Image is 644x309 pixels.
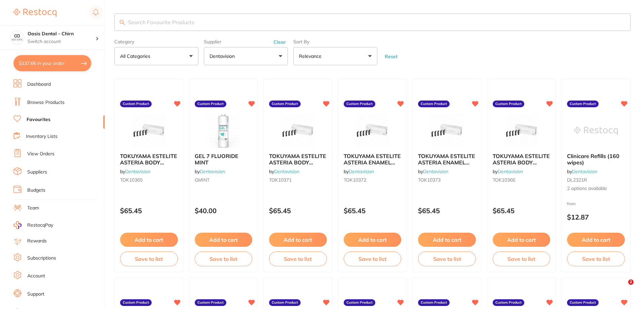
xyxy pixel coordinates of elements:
[493,207,551,215] p: $65.45
[28,38,96,45] p: Switch account
[27,116,50,123] a: Favourites
[269,168,299,175] span: by
[344,153,401,178] span: TOKUYAMA ESTELITE ASTERIA ENAMEL RESTORATIVE PLT NE (15) 0.2g
[269,233,327,247] button: Add to cart
[498,168,523,175] a: Dentavision
[567,252,625,266] button: Save to list
[26,133,58,140] a: Inventory Lists
[614,279,631,296] iframe: Intercom live chat
[27,81,51,88] a: Dashboard
[13,221,53,229] a: RestocqPay
[276,114,320,148] img: TOKUYAMA ESTELITE ASTERIA BODY RESTORATIVE PLT BL (15) 0.2g
[120,153,178,165] b: TOKUYAMA ESTELITE ASTERIA BODY RESTORATIVE PLT A1B (15) 0.2g
[567,233,625,247] button: Add to cart
[574,114,618,148] img: Clinicare Refills (160 wipes)
[27,99,65,106] a: Browse Products
[127,114,171,148] img: TOKUYAMA ESTELITE ASTERIA BODY RESTORATIVE PLT A1B (15) 0.2g
[344,101,375,107] label: Custom Product
[13,55,91,71] button: $137.66 in your order
[195,233,253,247] button: Add to cart
[271,39,288,45] button: Clear
[120,53,153,60] p: All Categories
[274,168,299,175] a: Dentavision
[567,153,619,165] span: Clinicare Refills (160 wipes)
[567,101,599,107] label: Custom Product
[418,233,476,247] button: Add to cart
[350,114,394,148] img: TOKUYAMA ESTELITE ASTERIA ENAMEL RESTORATIVE PLT NE (15) 0.2g
[200,168,225,175] a: Dentavision
[120,153,177,178] span: TOKUYAMA ESTELITE ASTERIA BODY RESTORATIVE PLT A1B (15) 0.2g
[344,207,402,215] p: $65.45
[493,101,524,107] label: Custom Product
[567,153,625,165] b: Clinicare Refills (160 wipes)
[114,47,198,65] button: All Categories
[418,101,450,107] label: Custom Product
[120,168,150,175] span: by
[299,53,324,60] p: Relevance
[195,153,253,165] b: GEL 7 FLUORIDE MINT
[493,153,550,178] span: TOKUYAMA ESTELITE ASTERIA BODY RESTORATIVE PLT A2B (15) 0.2g
[269,252,327,266] button: Save to list
[204,39,288,44] label: Supplier
[269,299,301,306] label: Custom Product
[210,53,237,60] p: Dentavision
[269,177,292,183] span: TOK10371
[204,47,288,65] button: Dentavision
[383,53,400,60] button: Reset
[27,222,53,229] span: RestocqPay
[425,114,469,148] img: TOKUYAMA ESTELITE ASTERIA ENAMEL RESTORATIVE PLT WE (15) 0.2g
[27,205,39,211] a: Team
[567,299,599,306] label: Custom Product
[567,168,597,175] span: by
[195,299,226,306] label: Custom Product
[567,201,576,206] span: from
[418,168,448,175] span: by
[195,168,225,175] span: by
[493,168,523,175] span: by
[120,299,152,306] label: Custom Product
[418,153,475,178] span: TOKUYAMA ESTELITE ASTERIA ENAMEL RESTORATIVE PLT WE (15) 0.2g
[418,299,450,306] label: Custom Product
[201,114,245,148] img: GEL 7 FLUORIDE MINT
[27,238,47,244] a: Rewards
[344,299,375,306] label: Custom Product
[344,168,374,175] span: by
[418,153,476,165] b: TOKUYAMA ESTELITE ASTERIA ENAMEL RESTORATIVE PLT WE (15) 0.2g
[344,153,402,165] b: TOKUYAMA ESTELITE ASTERIA ENAMEL RESTORATIVE PLT NE (15) 0.2g
[493,252,551,266] button: Save to list
[120,207,178,215] p: $65.45
[120,252,178,266] button: Save to list
[418,177,441,183] span: TOK10373
[195,153,238,165] span: GEL 7 FLUORIDE MINT
[120,177,143,183] span: TOK10365
[10,31,24,44] img: Oasis Dental - Chirn
[567,185,625,192] span: 2 options available
[27,187,45,194] a: Budgets
[349,168,374,175] a: Dentavision
[114,39,198,44] label: Category
[13,221,22,229] img: RestocqPay
[269,101,301,107] label: Custom Product
[114,13,631,31] input: Search Favourite Products
[628,279,634,285] span: 2
[567,177,587,183] span: DL2321R
[28,31,96,37] h4: Oasis Dental - Chirn
[418,207,476,215] p: $65.45
[120,101,152,107] label: Custom Product
[195,252,253,266] button: Save to list
[293,47,377,65] button: Relevance
[500,114,543,148] img: TOKUYAMA ESTELITE ASTERIA BODY RESTORATIVE PLT A2B (15) 0.2g
[418,252,476,266] button: Save to list
[195,207,253,215] p: $40.00
[493,233,551,247] button: Add to cart
[293,39,377,44] label: Sort By
[195,101,226,107] label: Custom Product
[269,153,327,165] b: TOKUYAMA ESTELITE ASTERIA BODY RESTORATIVE PLT BL (15) 0.2g
[13,5,56,21] a: Restocq Logo
[493,153,551,165] b: TOKUYAMA ESTELITE ASTERIA BODY RESTORATIVE PLT A2B (15) 0.2g
[27,273,45,279] a: Account
[120,233,178,247] button: Add to cart
[27,169,47,176] a: Suppliers
[344,233,402,247] button: Add to cart
[125,168,150,175] a: Dentavision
